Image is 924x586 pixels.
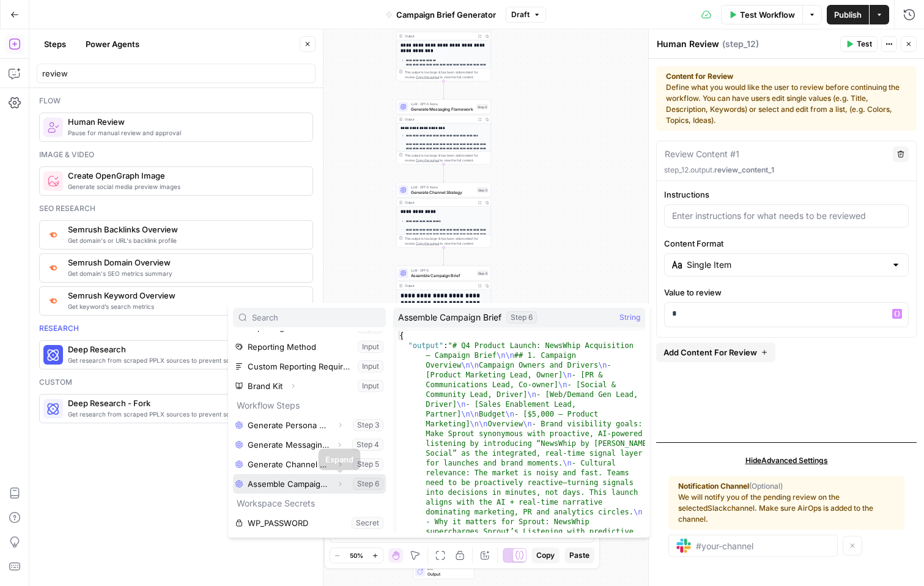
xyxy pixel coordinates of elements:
input: Search steps [42,67,310,80]
span: LLM · GPT-5 [411,268,475,273]
input: Enter instructions for what needs to be reviewed [672,210,901,222]
span: String [619,311,640,324]
span: Copy the output [416,75,439,79]
span: Generate Channel Strategy [411,189,475,195]
label: Content Format [664,237,909,250]
div: EndOutput [396,565,491,579]
span: Generate Messaging Framework [411,106,475,112]
div: Define what you would like the user to review before continuing the workflow. You can have users ... [666,71,907,126]
input: Search [252,311,380,324]
label: Value to review [664,286,909,299]
button: Draft [506,7,546,23]
div: This output is too large & has been abbreviated for review. to view the full content. [405,70,489,80]
div: Step 6 [477,270,489,276]
p: Workspace Secrets [233,494,386,513]
label: Instructions [664,188,909,201]
span: LLM · GPT-5 Nano [411,102,475,106]
button: Select variable WP_PASSWORD [233,513,386,533]
p: Workflow Steps [233,396,386,415]
button: Select variable Assemble Campaign Brief [233,474,386,494]
div: Output [405,200,475,205]
span: Human Review [68,116,303,128]
span: LLM · GPT-5 Nano [411,185,475,190]
span: (Optional) [749,481,783,491]
span: Generate social media preview images [68,182,303,191]
button: Select variable Generate Channel Strategy [233,454,386,474]
img: Slack [676,538,691,553]
div: Seo research [39,203,313,214]
span: Get domain's SEO metrics summary [68,269,303,278]
button: Test Workflow [721,5,802,24]
img: 3lyvnidk9veb5oecvmize2kaffdg [47,229,59,240]
img: v3j4otw2j2lxnxfkcl44e66h4fup [47,295,59,306]
span: Copy the output [416,242,439,245]
strong: Notification Channel [678,481,749,491]
span: ( step_12 ) [722,38,759,50]
img: 4e4w6xi9sjogcjglmt5eorgxwtyu [47,262,59,273]
div: Step 5 [477,187,489,193]
div: Step 6 [506,311,537,324]
button: Power Agents [78,34,147,54]
span: review_content_1 [714,165,774,174]
span: Copy [536,550,555,561]
input: Single Item [687,259,886,271]
span: Test [857,39,872,50]
span: Draft [511,9,530,20]
span: Publish [834,9,862,21]
button: Publish [827,5,869,24]
strong: Content for Review [666,71,907,82]
div: Image & video [39,149,313,160]
img: pyizt6wx4h99f5rkgufsmugliyey [47,175,59,187]
span: Pause for manual review and approval [68,128,303,138]
span: Assemble Campaign Brief [398,311,501,324]
span: Add Content For Review [663,346,757,358]
div: We will notify you of the pending review on the selected Slack channel. Make sure AirOps is added... [678,481,895,525]
div: Research [39,323,313,334]
span: 50% [350,551,363,560]
textarea: Human Review [657,38,719,50]
input: #your-channel [696,540,830,551]
span: Semrush Domain Overview [68,256,303,269]
button: Select variable Generate Persona Context [233,415,386,435]
span: Hide Advanced Settings [745,455,828,466]
div: Output [405,34,475,39]
div: This output is too large & has been abbreviated for review. to view the full content. [405,153,489,163]
span: Get research from scraped PPLX sources to prevent source [MEDICAL_DATA] [68,355,303,365]
span: Output [427,571,469,577]
div: Flow [39,95,313,106]
button: Copy [531,547,560,563]
div: Output [405,283,475,288]
span: Deep Research - Fork [68,397,303,409]
g: Edge from step_3 to step_4 [443,81,445,99]
button: Test [840,36,878,52]
span: Get keyword’s search metrics [68,302,303,311]
button: Select variable Custom Reporting Requirements [233,357,386,376]
span: Paste [569,550,590,561]
button: Steps [37,34,73,54]
button: Add Content For Review [656,343,775,362]
div: Step 4 [476,104,489,109]
span: Deep Research [68,343,303,355]
button: Campaign Brief Generator [378,5,503,24]
span: Assemble Campaign Brief [411,272,475,278]
p: step_12.output. [664,165,909,176]
button: Select variable Generate Messaging Framework [233,435,386,454]
div: This output is too large & has been abbreviated for review. to view the full content. [405,236,489,246]
span: Get research from scraped PPLX sources to prevent source [MEDICAL_DATA] [68,409,303,419]
button: Select variable Brand Kit [233,376,386,396]
div: Custom [39,377,313,388]
span: Semrush Keyword Overview [68,289,303,302]
span: Semrush Backlinks Overview [68,223,303,236]
span: Campaign Brief Generator [396,9,496,21]
span: Get domain's or URL's backlink profile [68,236,303,245]
span: Copy the output [416,158,439,162]
g: Edge from step_4 to step_5 [443,165,445,182]
span: Test Workflow [740,9,795,21]
button: Select variable Reporting Method [233,337,386,357]
g: Edge from step_5 to step_6 [443,248,445,265]
span: Create OpenGraph Image [68,169,303,182]
div: Output [405,117,475,122]
span: End [427,566,469,571]
button: Paste [564,547,594,563]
